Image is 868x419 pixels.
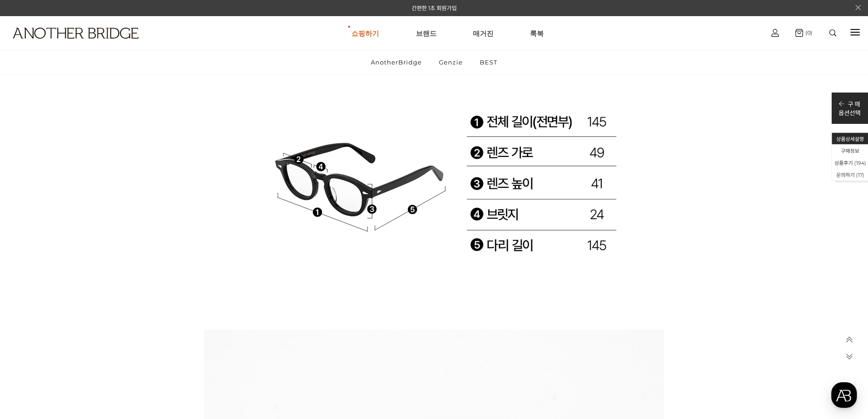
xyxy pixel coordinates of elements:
[351,17,379,50] a: 쇼핑하기
[61,292,119,315] a: 대화
[795,29,812,37] a: (0)
[119,292,177,315] a: 설정
[473,17,494,50] a: 매거진
[13,28,138,39] img: logo
[84,306,95,314] span: 대화
[771,29,779,37] img: cart
[416,17,437,50] a: 브랜드
[530,17,544,50] a: 룩북
[829,29,836,36] img: search
[363,50,430,74] a: AnotherBridge
[5,28,135,61] a: logo
[803,29,812,36] span: (0)
[839,108,861,117] p: 옵션선택
[412,5,457,12] a: 간편한 1초 회원가입
[472,50,505,74] a: BEST
[29,306,34,313] span: 홈
[3,292,61,315] a: 홈
[856,160,864,166] span: 194
[142,306,153,313] span: 설정
[839,99,861,108] p: 구 매
[431,50,471,74] a: Genzie
[795,29,803,37] img: cart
